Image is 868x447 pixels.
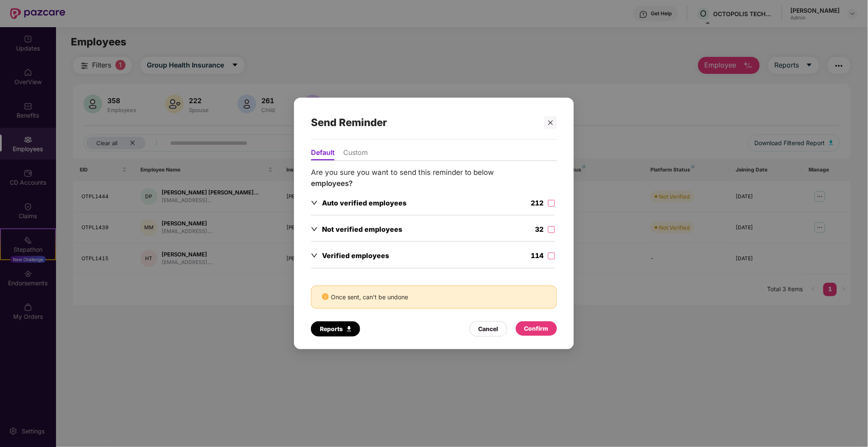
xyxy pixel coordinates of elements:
[311,200,318,206] span: down
[311,167,557,189] p: Are you sure you want to send this reminder to below
[311,148,335,160] li: Default
[479,324,498,334] div: Cancel
[311,106,537,139] div: Send Reminder
[311,253,318,259] span: down
[535,225,544,233] span: 32
[322,225,402,233] span: Not verified employees
[343,148,368,160] li: Custom
[524,324,549,333] div: Confirm
[311,226,318,233] span: down
[347,326,351,332] img: Icon
[548,120,554,126] span: close
[311,286,557,309] div: Once sent, can’t be undone
[322,293,329,300] span: info-circle
[322,199,406,207] span: Auto verified employees
[531,252,544,260] span: 114
[531,199,544,207] span: 212
[320,324,351,334] div: Reports
[311,178,557,190] div: employees?
[322,252,389,260] span: Verified employees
